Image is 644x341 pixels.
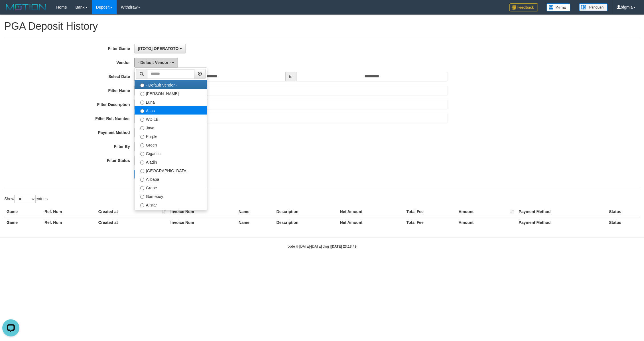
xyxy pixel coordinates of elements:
[135,183,207,192] label: Grape
[140,152,144,156] input: Gigantic
[140,109,144,113] input: Atlas
[135,166,207,174] label: [GEOGRAPHIC_DATA]
[140,178,144,182] input: Alibaba
[135,97,207,106] label: Luna
[138,60,171,65] span: - Default Vendor -
[135,209,207,217] label: Xtr
[42,217,96,228] th: Ref. Num
[607,217,640,228] th: Status
[140,161,144,165] input: Aladin
[135,140,207,149] label: Green
[134,44,186,53] button: [ITOTO] OPERATOTO
[140,118,144,122] input: WD LB
[547,3,570,11] img: Button%20Memo.svg
[140,186,144,190] input: Grape
[4,206,42,217] th: Game
[168,217,236,228] th: Invoice Num
[404,206,456,217] th: Total Fee
[140,195,144,199] input: Gameboy
[138,46,179,51] span: [ITOTO] OPERATOTO
[135,174,207,183] label: Alibaba
[135,157,207,166] label: Aladin
[4,21,640,32] h1: PGA Deposit History
[4,3,48,11] img: MOTION_logo.png
[140,143,144,147] input: Green
[140,92,144,96] input: [PERSON_NAME]
[288,244,357,248] small: code © [DATE]-[DATE] dwg |
[285,72,296,81] span: to
[135,200,207,209] label: Allstar
[140,135,144,139] input: Purple
[135,123,207,132] label: Java
[2,2,19,19] button: Open LiveChat chat widget
[96,217,168,228] th: Created at
[140,83,144,87] input: - Default Vendor -
[236,206,274,217] th: Name
[135,192,207,200] label: Gameboy
[456,206,516,217] th: Amount
[135,115,207,123] label: WD LB
[274,206,338,217] th: Description
[4,217,42,228] th: Game
[509,3,538,11] img: Feedback.jpg
[96,206,168,217] th: Created at
[404,217,456,228] th: Total Fee
[338,217,404,228] th: Net Amount
[135,106,207,115] label: Atlas
[14,195,36,203] select: Showentries
[456,217,516,228] th: Amount
[579,3,608,11] img: panduan.png
[274,217,338,228] th: Description
[140,203,144,207] input: Allstar
[168,206,236,217] th: Invoice Num
[135,149,207,157] label: Gigantic
[135,132,207,140] label: Purple
[516,217,607,228] th: Payment Method
[135,89,207,97] label: [PERSON_NAME]
[134,58,178,67] button: - Default Vendor -
[42,206,96,217] th: Ref. Num
[135,80,207,89] label: - Default Vendor -
[4,195,48,203] label: Show entries
[140,101,144,105] input: Luna
[607,206,640,217] th: Status
[140,169,144,173] input: [GEOGRAPHIC_DATA]
[338,206,404,217] th: Net Amount
[516,206,607,217] th: Payment Method
[236,217,274,228] th: Name
[140,126,144,130] input: Java
[331,244,356,248] strong: [DATE] 23:13:49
